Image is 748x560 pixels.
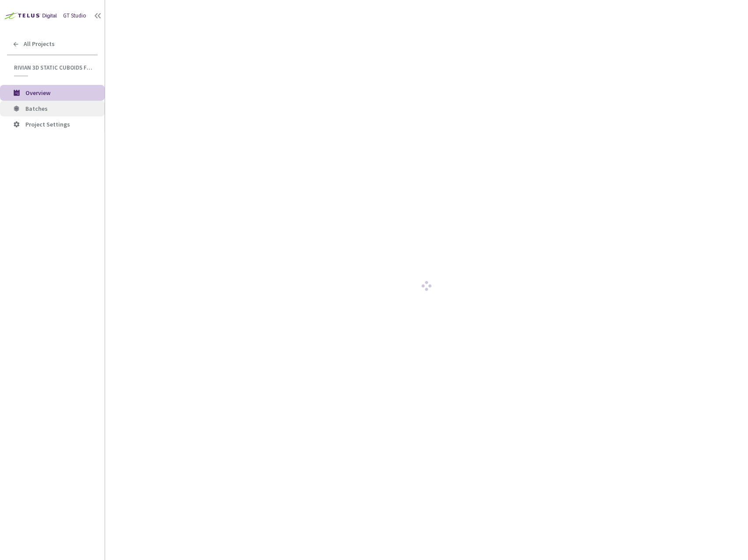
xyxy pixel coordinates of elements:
span: All Projects [24,40,55,48]
div: GT Studio [63,12,86,20]
span: Project Settings [25,120,70,128]
span: Overview [25,89,50,97]
span: Batches [25,105,48,113]
span: Rivian 3D Static Cuboids fixed[2024-25] [14,64,92,71]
